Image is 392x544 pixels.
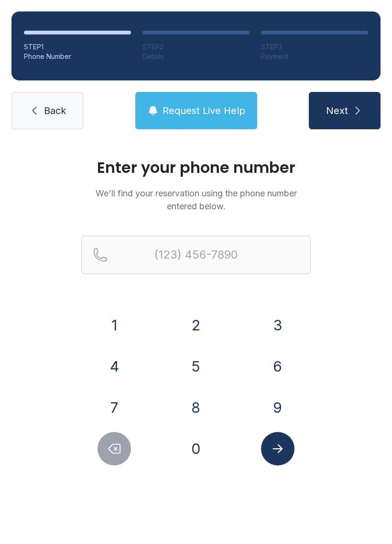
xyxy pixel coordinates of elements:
[179,308,213,342] button: 2
[98,432,131,465] button: Delete number
[261,42,368,52] div: STEP 3
[24,42,131,52] div: STEP 1
[98,391,131,424] button: 7
[179,350,213,383] button: 5
[326,104,348,117] span: Next
[81,187,311,213] p: We'll find your reservation using the phone number entered below.
[261,308,294,342] button: 3
[142,52,250,61] div: Details
[261,432,294,465] button: Submit lookup form
[261,350,294,383] button: 6
[163,104,245,117] span: Request Live Help
[261,52,368,61] div: Payment
[24,52,131,61] div: Phone Number
[44,104,66,117] span: Back
[179,391,213,424] button: 8
[81,160,311,175] h1: Enter your phone number
[81,236,311,274] input: Reservation phone number
[142,42,250,52] div: STEP 2
[261,391,294,424] button: 9
[98,350,131,383] button: 4
[98,308,131,342] button: 1
[179,432,213,465] button: 0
